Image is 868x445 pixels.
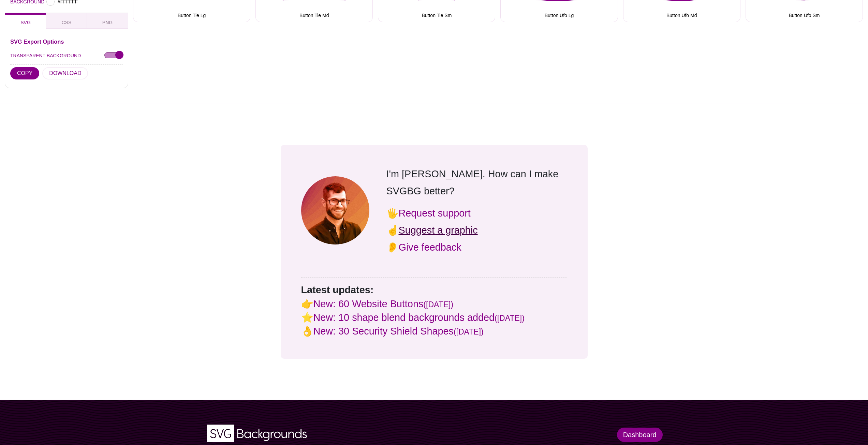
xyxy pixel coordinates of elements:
[386,239,567,256] p: 👂
[399,208,471,219] a: Request support
[46,13,87,29] button: CSS
[301,297,567,311] p: 👉
[313,298,454,309] a: New: 60 Website Buttons([DATE])
[386,222,567,239] p: ☝
[62,20,72,25] span: CSS
[301,176,369,244] img: Matt Visiwig Headshot
[313,326,484,337] a: New: 30 Security Shield Shapes([DATE])
[495,314,525,323] small: ([DATE])
[399,242,461,253] a: Give feedback
[87,13,128,29] button: PNG
[301,311,567,324] p: ⭐
[399,225,478,236] a: Suggest a graphic
[102,20,113,25] span: PNG
[301,284,374,295] strong: Latest updates:
[454,327,484,336] small: ([DATE])
[313,312,525,323] a: New: 10 shape blend backgrounds added([DATE])
[301,324,567,338] p: 👌
[423,300,453,309] small: ([DATE])
[617,428,663,442] a: Dashboard
[386,165,567,199] p: I'm [PERSON_NAME]. How can I make SVGBG better?
[386,205,567,222] p: 🖐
